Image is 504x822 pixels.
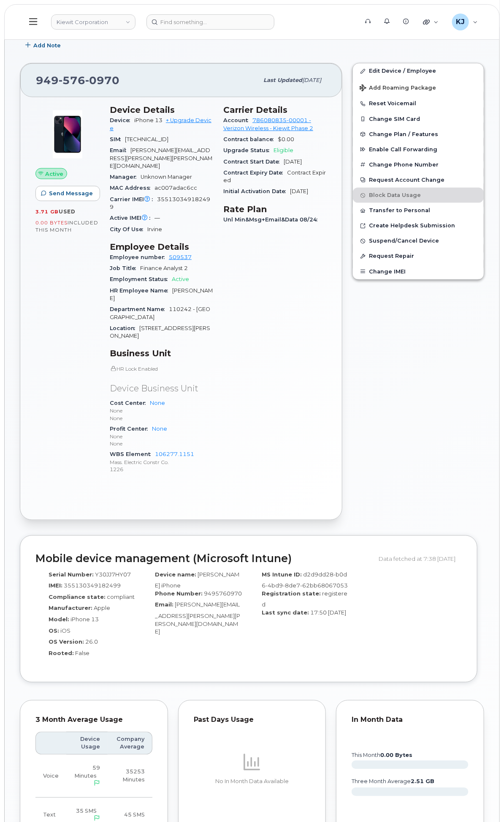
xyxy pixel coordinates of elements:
div: In Month Data [352,716,469,724]
span: Last updated [263,77,302,83]
label: Model: [49,616,69,624]
span: KJ [456,17,465,27]
td: 35253 Minutes [108,755,152,798]
span: — [154,215,160,221]
span: 110242 - [GEOGRAPHIC_DATA] [110,306,210,320]
div: 3 Month Average Usage [35,716,152,724]
label: Rooted: [49,650,74,658]
p: 1226 [110,466,213,473]
button: Enable Call Forwarding [353,142,484,157]
h2: Mobile device management (Microsoft Intune) [35,553,372,565]
span: [TECHNICAL_ID] [125,136,168,142]
span: iPhone 13 [134,117,163,123]
span: [DATE] [290,188,308,194]
a: None [152,426,167,432]
h3: Employee Details [110,242,213,252]
span: 355130349182499 [64,582,121,589]
span: [PERSON_NAME][EMAIL_ADDRESS][PERSON_NAME][PERSON_NAME][DOMAIN_NAME] [155,601,241,635]
p: Device Business Unit [110,383,213,395]
a: Kiewit Corporation [51,14,135,30]
label: MS Intune ID: [262,571,302,579]
button: Change Phone Number [353,157,484,172]
label: Device name: [155,571,197,579]
span: [PERSON_NAME] [110,287,213,301]
label: Registration state: [262,590,321,598]
h3: Rate Plan [223,204,327,214]
span: Contract Start Date [223,158,284,165]
span: Upgrade Status [223,147,274,153]
span: Cost Center [110,400,150,407]
span: 17:50 [DATE] [310,609,346,616]
div: Quicklinks [417,14,444,30]
span: Employee number [110,254,169,260]
tspan: 0.00 Bytes [380,752,412,759]
img: image20231002-3703462-1ig824h.jpeg [42,109,93,160]
h3: Carrier Details [223,105,327,115]
span: Account [223,117,252,123]
button: Add Note [20,38,68,53]
p: Mass. Electric Constr Co. [110,459,213,466]
span: 949 [36,74,119,87]
span: included this month [35,219,98,233]
a: 106277.1151 [155,451,194,458]
p: None [110,433,213,440]
span: [DATE] [284,158,302,165]
span: Send Message [49,189,93,197]
span: HR Employee Name [110,287,172,294]
label: Manufacturer: [49,604,92,612]
span: Job Title [110,265,140,271]
span: Suspend/Cancel Device [369,238,439,244]
span: Apple [94,605,110,612]
span: Initial Activation Date [223,188,290,194]
label: Email: [155,601,174,609]
span: WBS Element [110,451,155,458]
p: HR Lock Enabled [110,365,213,372]
button: Reset Voicemail [353,96,484,111]
span: iOS [60,628,70,634]
span: 26.0 [85,639,98,645]
span: Manager [110,174,141,180]
span: Department Name [110,306,169,312]
button: Request Repair [353,249,484,264]
th: Device Usage [66,732,108,755]
label: Compliance state: [49,593,106,601]
a: 786080835-00001 - Verizon Wireless - Kiewit Phase 2 [223,117,313,131]
a: Create Helpdesk Submission [353,218,484,233]
text: this month [351,752,412,759]
span: Active IMEI [110,215,154,221]
span: 35 SMS [76,808,97,814]
span: Add Roaming Package [360,85,436,93]
button: Add Roaming Package [353,79,484,96]
h3: Device Details [110,105,213,115]
span: Contract Expiry Date [223,169,287,176]
span: d2d9dd28-b0d6-4bd9-8de7-62bb68067053 [262,571,348,590]
span: Eligible [274,147,293,153]
input: Find something... [146,14,274,30]
span: 59 Minutes [74,765,100,779]
a: 509537 [169,254,192,260]
span: SIM [110,136,125,142]
p: None [110,415,213,422]
div: Kobe Justice [446,14,484,30]
div: Data fetched at 7:38 [DATE] [379,551,462,567]
a: + Upgrade Device [110,117,211,131]
span: 355130349182499 [110,196,210,210]
span: Add Note [33,41,61,49]
tspan: 2.51 GB [411,778,434,785]
button: Block Data Usage [353,188,484,203]
span: $0.00 [278,136,294,142]
span: Finance Analyst 2 [140,265,188,271]
td: Voice [35,755,66,798]
button: Change SIM Card [353,112,484,127]
span: 576 [59,74,85,87]
span: Irvine [147,226,162,232]
button: Send Message [35,186,100,201]
h3: Business Unit [110,348,213,358]
th: Company Average [108,732,152,755]
span: used [59,208,76,215]
span: [PERSON_NAME][EMAIL_ADDRESS][PERSON_NAME][PERSON_NAME][DOMAIN_NAME] [110,147,212,169]
span: Y30JJ7HY07 [95,571,131,578]
span: Employment Status [110,276,172,282]
span: Location [110,325,139,331]
label: IMEI: [49,582,62,590]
